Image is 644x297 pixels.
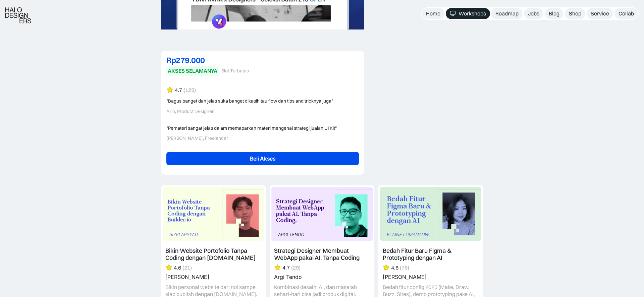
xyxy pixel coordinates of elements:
[614,8,638,19] a: Collab
[446,8,490,19] a: Workshops
[528,10,539,17] div: Jobs
[459,10,486,17] div: Workshops
[183,86,196,94] div: (125)
[166,125,359,132] div: "Pemateri sangat jelas dalam memaparkan materi mengenai strategi jualan UI Kit"
[591,10,609,17] div: Service
[565,8,585,19] a: Shop
[166,109,359,114] div: Arin, Product Designer
[619,10,634,17] div: Collab
[166,98,359,105] div: "Bagus banget dan jelas suka banget dikasih tau flow dan tips and tricknya juga"
[545,8,563,19] a: Blog
[166,56,359,64] div: Rp279.000
[221,68,249,74] div: Slot Terbatas
[426,10,440,17] div: Home
[549,10,559,17] div: Blog
[569,10,581,17] div: Shop
[161,33,364,43] p: ‍
[495,10,519,17] div: Roadmap
[168,67,217,74] div: AKSES SELAMANYA
[491,8,523,19] a: Roadmap
[524,8,543,19] a: Jobs
[422,8,444,19] a: Home
[166,135,359,141] div: [PERSON_NAME], Freelancer
[587,8,613,19] a: Service
[166,152,359,165] a: Beli Akses
[175,86,182,94] div: 4.7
